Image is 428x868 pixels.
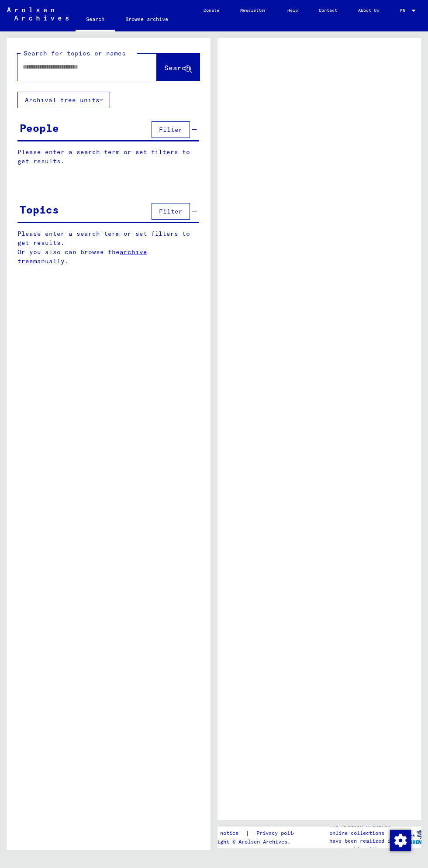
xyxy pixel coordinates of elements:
button: Search [157,54,200,81]
p: Please enter a search term or set filters to get results. Or you also can browse the manually. [17,229,200,266]
p: Copyright © Arolsen Archives, 2021 [202,838,310,846]
a: Privacy policy [249,829,310,838]
div: People [20,120,59,136]
p: Please enter a search term or set filters to get results. [17,148,199,166]
mat-label: Search for topics or names [24,49,126,57]
div: Change consent [390,830,411,851]
img: Arolsen_neg.svg [7,7,69,21]
div: Topics [20,202,59,217]
span: Search [164,63,190,72]
span: EN [400,8,410,13]
button: Archival tree units [17,92,110,108]
button: Filter [152,121,190,138]
span: Filter [159,207,183,215]
a: Search [76,9,115,31]
img: Change consent [390,830,411,851]
a: archive tree [17,248,147,265]
div: | [202,829,310,838]
p: have been realized in partnership with [329,837,396,853]
a: Legal notice [202,829,245,838]
p: The Arolsen Archives online collections [329,821,396,837]
button: Filter [152,203,190,220]
span: Filter [159,126,183,134]
a: Browse archive [115,9,179,30]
